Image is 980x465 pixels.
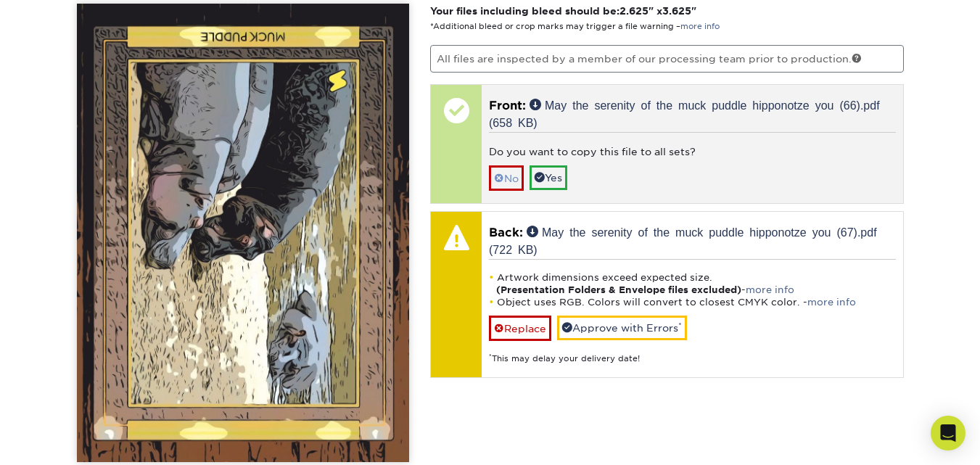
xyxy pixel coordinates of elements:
[680,22,720,31] a: more info
[489,144,896,165] div: Do you want to copy this file to all sets?
[489,316,551,341] a: Replace
[489,99,526,112] span: Front:
[489,165,524,191] a: No
[931,416,965,450] div: Open Intercom Messenger
[489,226,523,239] span: Back:
[807,297,856,308] a: more info
[489,271,896,296] li: Artwork dimensions exceed expected size. -
[746,284,794,295] a: more info
[496,284,741,295] strong: (Presentation Folders & Envelope files excluded)
[619,5,648,17] span: 2.625
[430,5,696,17] strong: Your files including bleed should be: " x "
[489,341,896,365] div: This may delay your delivery date!
[489,99,880,128] a: May the serenity of the muck puddle hipponotze you (66).pdf (658 KB)
[489,296,896,308] li: Object uses RGB. Colors will convert to closest CMYK color. -
[530,165,567,190] a: Yes
[430,45,904,73] p: All files are inspected by a member of our processing team prior to production.
[430,22,720,31] small: *Additional bleed or crop marks may trigger a file warning –
[489,226,877,255] a: May the serenity of the muck puddle hipponotze you (67).pdf (722 KB)
[662,5,691,17] span: 3.625
[557,316,687,340] a: Approve with Errors*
